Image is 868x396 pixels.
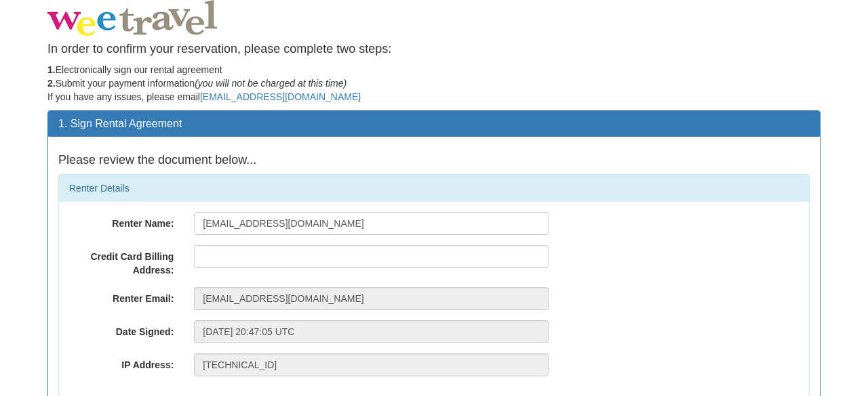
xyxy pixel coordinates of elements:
[47,63,821,104] p: Electronically sign our rental agreement Submit your payment information If you have any issues, ...
[59,212,184,230] label: Renter Name:
[47,78,56,89] strong: 2.
[59,353,184,372] label: IP Address:
[58,118,810,130] h3: 1. Sign Rental Agreement
[195,78,347,89] em: (you will not be charged at this time)
[58,154,810,167] h4: Please review the document below...
[200,91,361,102] a: [EMAIL_ADDRESS][DOMAIN_NAME]
[59,175,809,202] div: Renter Details
[47,43,821,56] h4: In order to confirm your reservation, please complete two steps:
[59,245,184,277] label: Credit Card Billing Address:
[47,64,56,75] strong: 1.
[59,320,184,338] label: Date Signed:
[59,287,184,305] label: Renter Email:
